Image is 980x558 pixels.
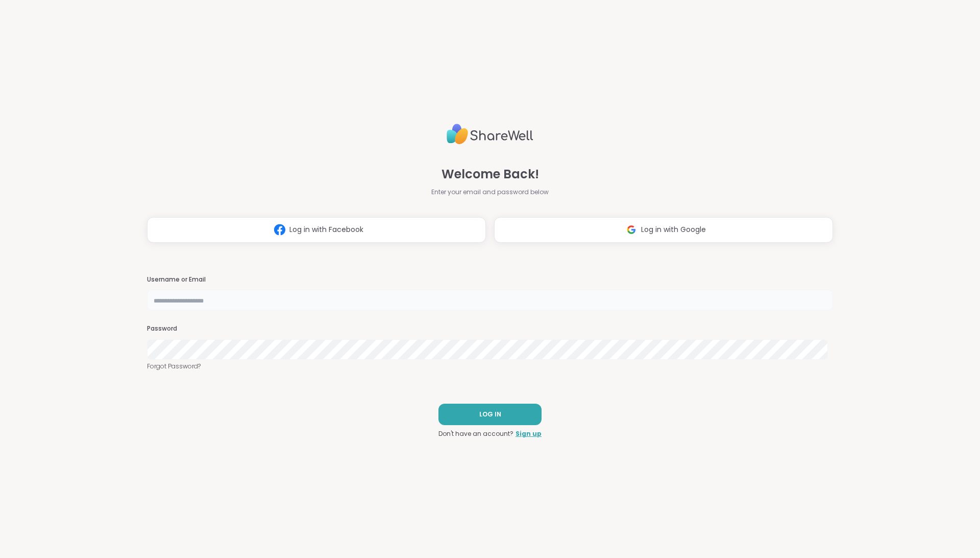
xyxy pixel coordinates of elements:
[438,429,513,438] span: Don't have an account?
[147,275,833,284] h3: Username or Email
[438,404,542,425] button: LOG IN
[147,324,833,333] h3: Password
[622,220,641,239] img: ShareWell Logomark
[147,362,833,371] a: Forgot Password?
[431,188,549,197] span: Enter your email and password below
[479,410,501,419] span: LOG IN
[641,224,706,235] span: Log in with Google
[447,120,533,149] img: ShareWell Logo
[516,429,542,438] a: Sign up
[494,217,833,243] button: Log in with Google
[270,220,289,239] img: ShareWell Logomark
[442,165,539,183] span: Welcome Back!
[289,224,363,235] span: Log in with Facebook
[147,217,486,243] button: Log in with Facebook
